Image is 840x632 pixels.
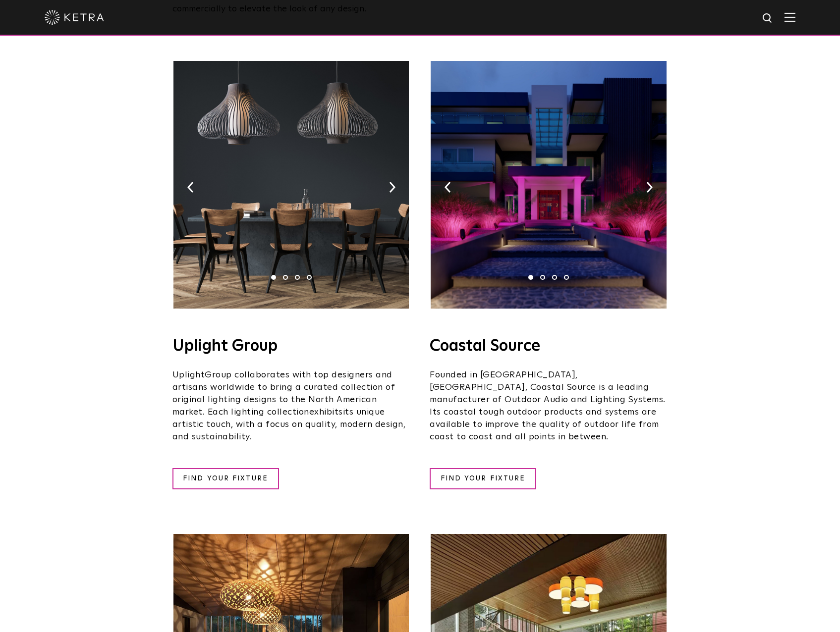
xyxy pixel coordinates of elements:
img: arrow-left-black.svg [187,182,194,193]
img: search icon [762,12,774,25]
img: arrow-right-black.svg [389,182,395,193]
img: Hamburger%20Nav.svg [784,12,795,22]
img: 03-1.jpg [431,61,666,309]
a: FIND YOUR FIXTURE [430,468,536,489]
a: FIND YOUR FIXTURE [172,468,279,489]
span: Uplight [172,370,205,379]
span: its unique artistic touch, with a focus on quality, modern design, and sustainability. [172,408,406,441]
img: arrow-right-black.svg [646,182,653,193]
h4: Uplight Group [172,338,410,354]
img: Uplight_Ketra_Image.jpg [173,61,409,309]
h4: Coastal Source [430,338,668,354]
span: Founded in [GEOGRAPHIC_DATA], [GEOGRAPHIC_DATA], Coastal Source is a leading manufacturer of Outd... [430,370,666,441]
img: ketra-logo-2019-white [45,10,104,25]
img: arrow-left-black.svg [445,182,451,193]
span: Group collaborates with top designers and artisans worldwide to bring a curated collection of ori... [172,370,395,417]
span: exhibits [309,408,343,417]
